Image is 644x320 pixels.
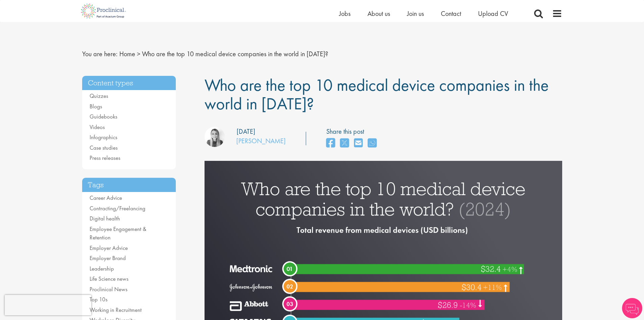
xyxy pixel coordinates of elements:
a: share on twitter [340,136,349,151]
a: Contracting/Freelancing [90,205,145,212]
a: Digital health [90,215,120,222]
a: Employer Advice [90,244,128,252]
a: share on facebook [326,136,335,151]
a: share on email [354,136,363,151]
a: Employee Engagement & Retention [90,225,146,241]
a: Quizzes [90,92,108,100]
a: Life Science news [90,275,128,282]
a: share on whats app [368,136,377,151]
span: Who are the top 10 medical device companies in the world in [DATE]? [142,49,328,58]
a: Contact [441,9,461,18]
a: Guidebooks [90,113,117,120]
span: > [137,49,140,58]
a: Proclinical News [90,285,127,293]
a: Jobs [339,9,351,18]
div: [DATE] [237,127,255,136]
a: Upload CV [478,9,508,18]
a: Top 10s [90,296,108,303]
a: Join us [407,9,424,18]
a: Blogs [90,103,102,110]
a: Career Advice [90,194,122,201]
a: Employer Brand [90,254,126,262]
a: Videos [90,123,105,131]
span: You are here: [82,49,118,58]
h3: Tags [82,178,176,192]
img: Hannah Burke [205,127,225,147]
a: About us [367,9,390,18]
a: breadcrumb link [119,49,135,58]
a: Press releases [90,154,120,162]
iframe: reCAPTCHA [5,295,91,315]
a: Case studies [90,144,118,151]
span: Who are the top 10 medical device companies in the world in [DATE]? [205,74,549,114]
a: Working in Recruitment [90,306,142,314]
a: Leadership [90,265,114,272]
img: Chatbot [622,298,642,318]
label: Share this post [326,127,380,136]
a: [PERSON_NAME] [236,136,286,145]
a: Infographics [90,133,117,141]
h3: Content types [82,76,176,90]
